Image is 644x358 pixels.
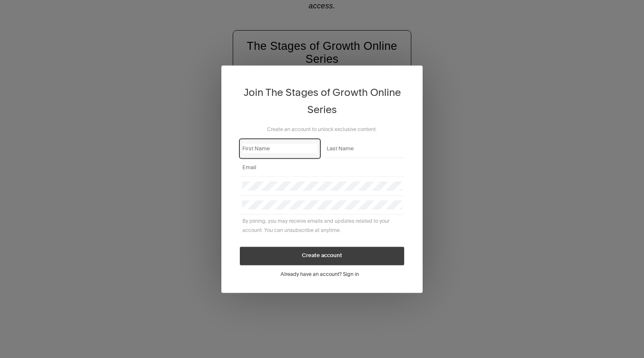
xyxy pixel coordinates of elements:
div: By joining, you may receive emails and updates related to your account. You can unsubscribe at an... [240,214,404,237]
input: Re-type Password [242,200,402,209]
input: Email [242,162,402,172]
p: Get ready! [18,21,108,29]
span: Create account [302,253,342,258]
img: SEOSpace [59,6,67,14]
a: Already have an account? Sign in [280,271,364,277]
img: Rough Water SEO [6,40,119,142]
input: Last Name [327,144,402,153]
input: Create Password [242,181,402,191]
button: Create account [240,247,404,265]
a: Need help? [13,49,27,63]
input: First Name [242,144,318,153]
p: Plugin is loading... [18,29,108,38]
span: Already have an account? Sign in [280,271,359,277]
h3: Create an account to unlock exclusive content. [240,125,404,134]
h1: Join The Stages of Growth Online Series [240,84,404,118]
